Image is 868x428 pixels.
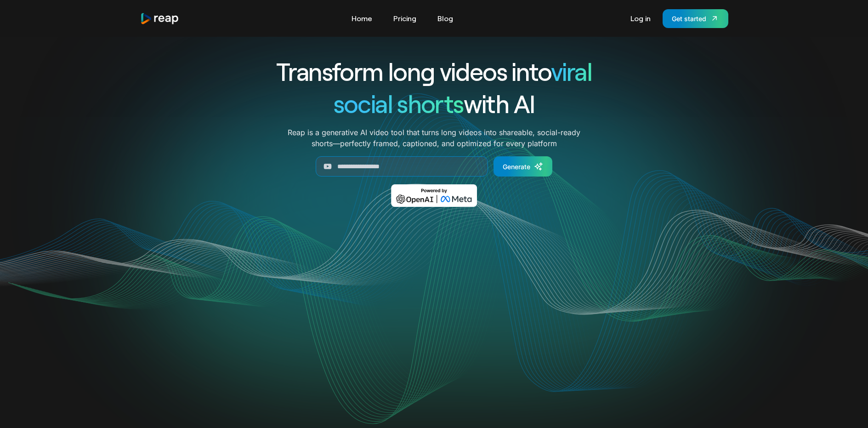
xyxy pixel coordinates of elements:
[433,11,458,26] a: Blog
[243,87,625,120] h1: with AI
[288,127,580,149] p: Reap is a generative AI video tool that turns long videos into shareable, social-ready shorts—per...
[249,220,619,405] video: Your browser does not support the video tag.
[140,12,180,25] img: reap logo
[140,12,180,25] a: home
[494,156,552,177] a: Generate
[389,11,421,26] a: Pricing
[347,11,377,26] a: Home
[243,156,625,177] form: Generate Form
[551,56,592,86] span: viral
[391,184,477,207] img: Powered by OpenAI & Meta
[626,11,655,26] a: Log in
[663,9,728,28] a: Get started
[243,55,625,87] h1: Transform long videos into
[334,88,464,118] span: social shorts
[672,14,706,23] div: Get started
[503,162,530,171] div: Generate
